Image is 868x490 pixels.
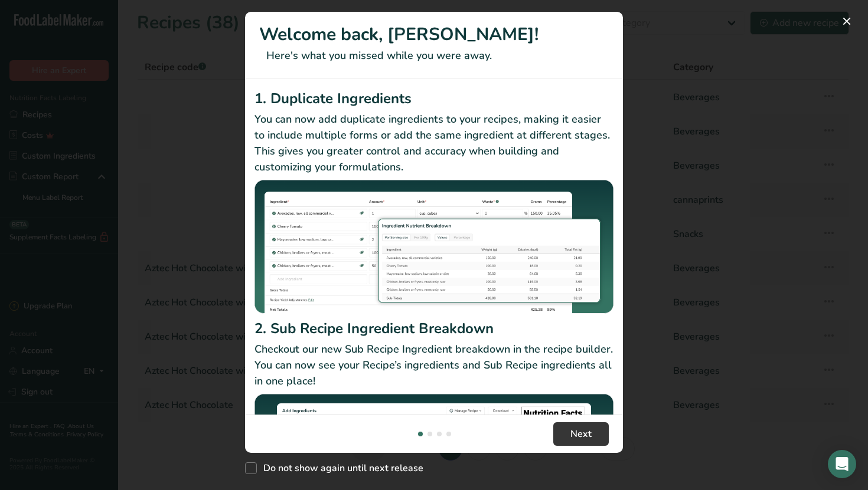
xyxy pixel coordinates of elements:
span: Do not show again until next release [257,462,423,474]
button: Next [553,422,609,446]
div: Open Intercom Messenger [828,450,856,478]
p: Here's what you missed while you were away. [259,48,609,64]
p: You can now add duplicate ingredients to your recipes, making it easier to include multiple forms... [254,111,614,175]
h2: 2. Sub Recipe Ingredient Breakdown [254,318,614,339]
h2: 1. Duplicate Ingredients [254,88,614,109]
h1: Welcome back, [PERSON_NAME]! [259,21,609,48]
img: Duplicate Ingredients [254,180,614,314]
p: Checkout our new Sub Recipe Ingredient breakdown in the recipe builder. You can now see your Reci... [254,341,614,389]
span: Next [570,427,592,441]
